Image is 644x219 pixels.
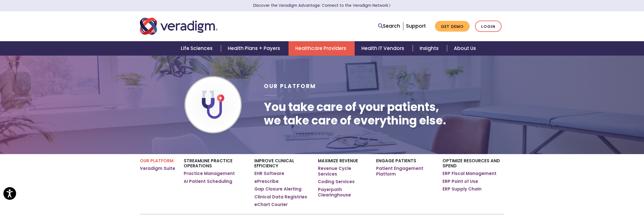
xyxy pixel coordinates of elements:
img: Veradigm logo [140,17,218,36]
a: Clinical Data Registries [254,194,307,200]
a: EHR Software [254,171,284,176]
a: Patient Engagement Platform [376,166,434,177]
a: Insights [413,41,447,56]
a: Support [406,23,426,29]
span: Learn More [388,3,391,8]
a: Life Sciences [174,41,221,56]
a: ERP Supply Chain [443,186,482,192]
a: About Us [447,41,483,56]
a: Discover the Veradigm Advantage: Connect to the Veradigm NetworkLearn More [253,3,391,8]
a: Revenue Cycle Services [318,166,367,177]
a: Search [378,22,400,30]
span: Our Platform [264,82,316,90]
a: ePrescribe [254,179,279,184]
a: Practice Management [184,171,235,176]
a: Coding Services [318,179,355,185]
a: Gap Closure Alerting [254,186,302,192]
a: eChart Courier [254,202,288,207]
a: ERP Fiscal Management [443,171,496,176]
a: Veradigm Suite [140,166,175,171]
a: Get Demo [435,21,470,32]
a: Health IT Vendors [355,41,413,56]
a: ERP Point of Use [443,179,478,184]
a: Login [475,21,502,32]
h1: You take care of your patients, we take care of everything else. [264,100,446,127]
a: AI Patient Scheduling [184,179,232,184]
a: Payerpath Clearinghouse [318,187,367,198]
a: Healthcare Providers [289,41,355,56]
a: Health Plans + Payers [221,41,289,56]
